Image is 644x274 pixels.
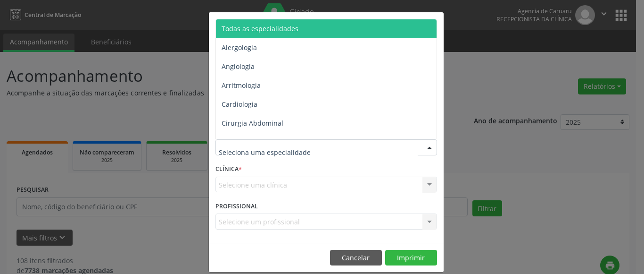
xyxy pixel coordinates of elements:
[425,12,444,35] button: Close
[222,81,261,90] span: Arritmologia
[222,137,280,146] span: Cirurgia Bariatrica
[222,100,257,109] span: Cardiologia
[215,19,323,31] h5: Relatório de agendamentos
[222,24,298,33] span: Todas as especialidades
[222,119,283,128] span: Cirurgia Abdominal
[330,250,382,266] button: Cancelar
[215,199,258,214] label: PROFISSIONAL
[215,162,242,177] label: CLÍNICA
[385,250,437,266] button: Imprimir
[222,43,257,52] span: Alergologia
[219,143,418,162] input: Seleciona uma especialidade
[222,62,255,71] span: Angiologia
